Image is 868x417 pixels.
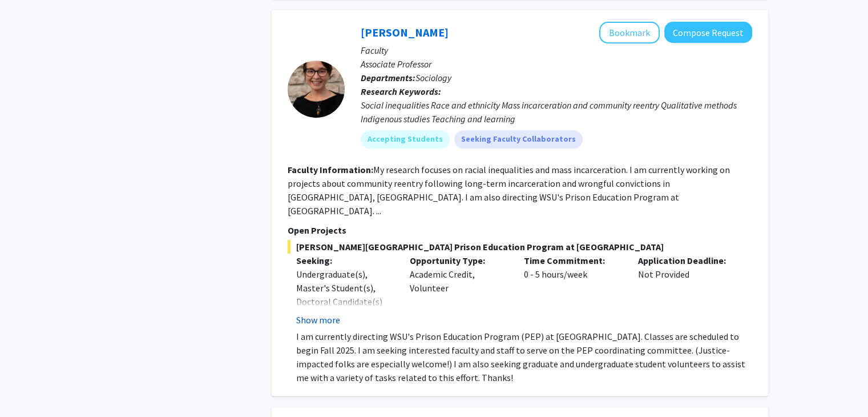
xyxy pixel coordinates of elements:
p: Seeking: [296,254,393,267]
div: 0 - 5 hours/week [515,254,629,327]
p: Open Projects [288,223,752,237]
p: Associate Professor [361,57,752,71]
mat-chip: Seeking Faculty Collaborators [454,130,583,149]
button: Add Michelle Jacobs to Bookmarks [599,22,660,43]
p: Opportunity Type: [410,254,507,267]
fg-read-more: My research focuses on racial inequalities and mass incarceration. I am currently working on proj... [288,164,730,216]
span: [PERSON_NAME][GEOGRAPHIC_DATA] Prison Education Program at [GEOGRAPHIC_DATA] [288,240,752,254]
b: Departments: [361,72,415,83]
b: Research Keywords: [361,86,441,97]
p: Application Deadline: [638,254,735,267]
button: Compose Request to Michelle Jacobs [664,22,752,43]
button: Show more [296,313,340,327]
p: I am currently directing WSU's Prison Education Program (PEP) at [GEOGRAPHIC_DATA]. Classes are s... [296,330,752,384]
p: Faculty [361,43,752,57]
div: Academic Credit, Volunteer [401,254,515,327]
span: Sociology [415,72,451,83]
mat-chip: Accepting Students [361,130,450,149]
div: Undergraduate(s), Master's Student(s), Doctoral Candidate(s) (PhD, MD, DMD, PharmD, etc.), Faculty [296,267,393,336]
b: Faculty Information: [288,164,373,175]
p: Time Commitment: [524,254,621,267]
div: Social inequalities Race and ethnicity Mass incarceration and community reentry Qualitative metho... [361,98,752,126]
a: [PERSON_NAME] [361,25,449,39]
div: Not Provided [629,254,744,327]
iframe: Chat [9,366,49,408]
